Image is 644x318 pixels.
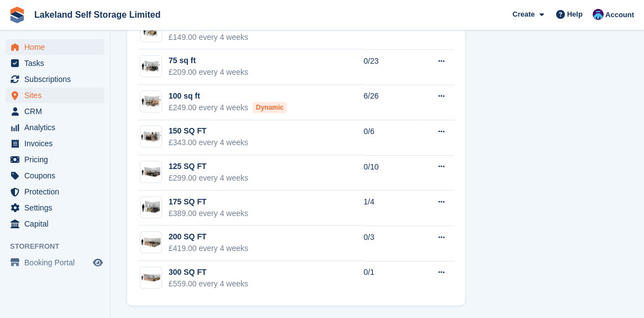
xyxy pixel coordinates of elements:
td: 6/26 [364,85,420,120]
div: £419.00 every 4 weeks [169,243,248,254]
span: Help [567,9,583,20]
td: 0/29 [364,14,420,50]
div: 150 SQ FT [169,125,248,137]
td: 0/23 [364,49,420,85]
a: menu [6,168,104,183]
span: CRM [24,104,91,119]
div: £249.00 every 4 weeks [169,102,287,114]
a: menu [6,120,104,135]
span: Settings [24,200,91,216]
img: David Dickson [593,9,604,20]
span: Subscriptions [24,71,91,87]
span: Invoices [24,136,91,151]
img: 300-sqft-unit.jpg [140,270,161,286]
span: Tasks [24,55,91,71]
a: menu [6,216,104,232]
div: 100 sq ft [169,90,287,102]
td: 0/10 [364,155,420,191]
div: 300 SQ FT [169,266,248,278]
span: Analytics [24,120,91,135]
div: £149.00 every 4 weeks [169,32,248,43]
img: stora-icon-8386f47178a22dfd0bd8f6a31ec36ba5ce8667c1dd55bd0f319d3a0aa187defe.svg [9,7,25,23]
img: 75-sqft-unit.jpg [140,199,161,215]
span: Booking Portal [24,255,91,270]
a: menu [6,39,104,55]
img: 75.jpg [140,58,161,74]
a: Lakeland Self Storage Limited [30,6,165,24]
td: 1/4 [364,191,420,226]
div: £559.00 every 4 weeks [169,278,248,290]
span: Home [24,39,91,55]
a: menu [6,255,104,270]
span: Pricing [24,152,91,167]
div: £209.00 every 4 weeks [169,66,248,78]
span: Protection [24,184,91,199]
div: 200 SQ FT [169,231,248,243]
div: 125 SQ FT [169,161,248,172]
a: menu [6,104,104,119]
a: menu [6,71,104,87]
img: 50.jpg [140,23,161,39]
span: Account [605,9,634,20]
div: £343.00 every 4 weeks [169,137,248,148]
span: Create [512,9,535,20]
a: menu [6,55,104,71]
a: menu [6,184,104,199]
div: 75 sq ft [169,55,248,66]
span: Sites [24,88,91,103]
img: 100.jpg [140,94,161,110]
img: 200-sqft-unit.jpg [140,234,161,250]
span: Coupons [24,168,91,183]
a: menu [6,152,104,167]
a: menu [6,88,104,103]
div: Dynamic [253,102,287,113]
span: Capital [24,216,91,232]
div: £389.00 every 4 weeks [169,208,248,219]
a: menu [6,200,104,216]
a: menu [6,136,104,151]
img: 125-sqft-unit.jpg [140,164,161,180]
td: 0/6 [364,120,420,156]
div: 175 SQ FT [169,196,248,208]
td: 0/3 [364,225,420,261]
img: 150.jpg [140,129,161,145]
span: Storefront [10,241,110,252]
td: 0/1 [364,261,420,296]
a: Preview store [91,256,104,269]
div: £299.00 every 4 weeks [169,172,248,184]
